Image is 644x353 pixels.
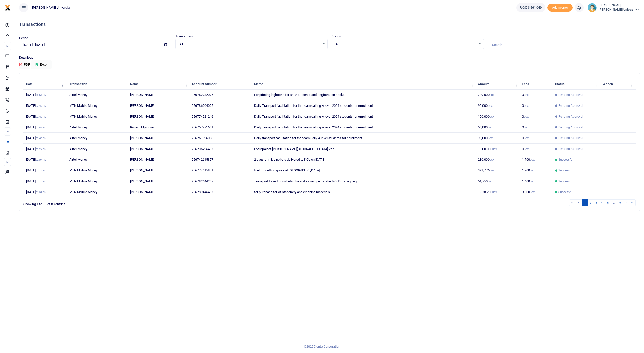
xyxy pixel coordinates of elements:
[192,190,213,194] span: 256789445497
[26,136,47,140] span: [DATE]
[69,147,87,151] span: Airtel Money
[192,125,213,129] span: 256757771601
[130,125,154,129] span: Rorrent Mpirirwe
[192,115,213,118] span: 256774521246
[192,147,213,151] span: 256705725457
[254,190,330,194] span: for purchase for of stationery and cleaning materials
[492,191,497,194] small: UGX
[130,104,154,108] span: [PERSON_NAME]
[558,114,583,119] span: Pending Approval
[69,115,98,118] span: MTN Mobile Money
[478,158,494,161] span: 280,000
[31,60,52,69] button: Excel
[558,168,573,173] span: Successful
[490,94,494,96] small: UGX
[605,199,611,206] a: 5
[519,79,552,90] th: Fees: activate to sort column ascending
[23,199,276,207] div: Showing 1 to 10 of 83 entries
[524,126,529,129] small: UGX
[524,115,529,118] small: UGX
[558,157,573,162] span: Successful
[547,4,573,12] li: Toup your wallet
[522,104,529,108] span: 0
[36,148,47,151] small: 02:24 PM
[478,125,493,129] span: 50,000
[30,5,72,10] span: [PERSON_NAME] University
[488,137,493,140] small: UGX
[254,104,373,108] span: Daily Transport facilitation for the team calling A level 2024 students for enrolment
[524,137,529,140] small: UGX
[69,125,87,129] span: Airtel Money
[192,104,213,108] span: 256786904095
[478,168,494,172] span: 323,776
[524,148,529,151] small: UGX
[19,55,640,60] p: Download
[69,158,87,161] span: Airtel Money
[600,79,636,90] th: Action: activate to sort column ascending
[4,158,11,166] li: M
[336,42,476,47] span: All
[254,179,357,183] span: Transport to and from butabika and kawempe to take MOUS for signing
[599,199,605,206] a: 4
[69,168,98,172] span: MTN Mobile Money
[516,3,545,12] a: UGX 3,561,040
[69,93,87,97] span: Airtel Money
[522,136,529,140] span: 0
[478,179,493,183] span: 51,750
[558,136,583,140] span: Pending Approval
[478,190,497,194] span: 1,673,250
[189,79,251,90] th: Account Number: activate to sort column ascending
[19,36,28,41] label: Period
[130,158,154,161] span: [PERSON_NAME]
[475,79,519,90] th: Amount: activate to sort column ascending
[254,136,362,140] span: Daily transport facilitation for the team Cally A level students for enrollment
[67,79,127,90] th: Transaction: activate to sort column ascending
[530,158,535,161] small: UGX
[192,136,213,140] span: 256751926088
[522,147,529,151] span: 0
[588,3,597,12] img: profile-user
[332,34,341,39] label: Status
[36,158,47,161] small: 02:04 PM
[524,104,529,107] small: UGX
[69,179,98,183] span: MTN Mobile Money
[558,103,583,108] span: Pending Approval
[26,125,47,129] span: [DATE]
[36,115,47,118] small: 02:42 PM
[36,191,47,194] small: 01:09 PM
[130,190,154,194] span: [PERSON_NAME]
[558,190,573,194] span: Successful
[69,136,87,140] span: Airtel Money
[69,190,98,194] span: MTN Mobile Money
[19,22,640,27] h4: Transactions
[23,79,67,90] th: Date: activate to sort column descending
[130,147,154,151] span: [PERSON_NAME]
[19,60,30,69] button: PDF
[130,168,154,172] span: [PERSON_NAME]
[522,93,529,97] span: 0
[192,168,213,172] span: 256774615851
[175,34,193,39] label: Transaction
[26,147,47,151] span: [DATE]
[478,136,493,140] span: 90,000
[552,79,600,90] th: Status: activate to sort column ascending
[599,3,640,8] small: [PERSON_NAME]
[524,94,529,96] small: UGX
[522,190,535,194] span: 3,000
[522,115,529,118] span: 0
[587,199,593,206] a: 2
[127,79,189,90] th: Name: activate to sort column ascending
[251,79,475,90] th: Memo: activate to sort column ascending
[593,199,599,206] a: 3
[530,169,535,172] small: UGX
[530,180,535,183] small: UGX
[192,179,213,183] span: 256782444207
[490,115,494,118] small: UGX
[478,147,497,151] span: 1,500,000
[36,137,47,140] small: 02:40 PM
[36,94,47,96] small: 03:51 PM
[522,168,535,172] span: 1,700
[36,180,47,183] small: 01:10 PM
[558,125,583,130] span: Pending Approval
[514,3,547,12] li: Wallet ballance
